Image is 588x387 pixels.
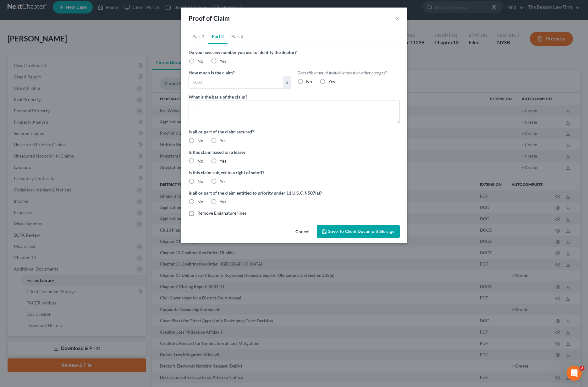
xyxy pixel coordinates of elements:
label: Is this claim based on a lease? [189,149,400,155]
a: Part 3 [228,29,247,44]
button: Cancel [290,226,314,238]
label: Is all or part of the claim secured? [189,128,400,135]
span: Yes [220,158,226,164]
a: Part 2 [208,29,228,44]
button: × [395,14,400,22]
span: No [197,58,203,64]
span: No [197,158,203,164]
span: No [197,179,203,184]
div: Proof of Claim [189,14,230,23]
span: No [306,79,312,84]
label: Is all or part of the claim entitled to priority under 11 U.S.C. § 507(a)? [189,190,400,196]
label: Do you have any number you use to identify the debtor? [189,49,400,56]
div: $ [283,76,291,88]
span: Remove E-signature lines [197,210,246,216]
label: What is the basis of the claim? [189,94,247,100]
span: No [197,199,203,204]
span: No [197,138,203,143]
label: Does this amount include interest or other charges? [297,69,400,76]
span: Yes [220,199,226,204]
span: 2 [580,366,585,371]
span: Yes [220,138,226,143]
label: Is this claim subject to a right of setoff? [189,169,400,176]
span: Yes [328,79,335,84]
label: How much is the claim? [189,69,235,76]
span: Yes [220,179,226,184]
iframe: Intercom live chat [567,366,582,381]
span: Yes [220,58,226,64]
input: 0.00 [189,76,283,88]
button: Save to Client Document Storage [317,225,400,238]
span: Save to Client Document Storage [328,229,395,234]
a: Part 1 [189,29,208,44]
